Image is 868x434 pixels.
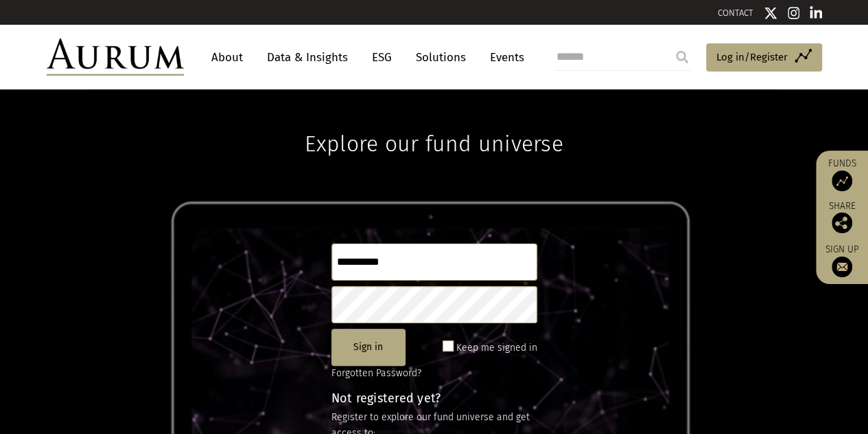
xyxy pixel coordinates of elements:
img: Share this post [832,213,852,233]
img: Sign up to our newsletter [832,257,852,277]
a: Funds [823,158,861,191]
a: Sign up [823,243,861,277]
a: Forgotten Password? [331,367,421,379]
span: Log in/Register [716,49,788,65]
button: Sign in [331,329,406,366]
a: ESG [365,45,399,70]
a: About [204,45,250,70]
img: Aurum [47,39,184,76]
a: Data & Insights [260,45,355,70]
input: Submit [668,43,696,71]
div: Share [823,202,861,233]
img: Access Funds [832,171,852,191]
img: Linkedin icon [810,6,822,20]
h4: Not registered yet? [331,392,537,404]
a: Solutions [409,45,473,70]
label: Keep me signed in [456,340,537,356]
a: CONTACT [718,8,753,18]
img: Twitter icon [764,6,777,20]
a: Log in/Register [706,43,822,72]
a: Events [483,45,524,70]
img: Instagram icon [788,6,800,20]
h1: Explore our fund universe [305,89,563,157]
